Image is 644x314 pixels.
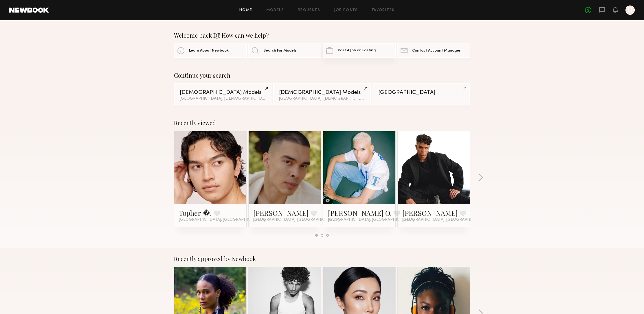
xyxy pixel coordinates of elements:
a: [PERSON_NAME] [402,208,458,218]
a: Requests [298,8,320,12]
span: [GEOGRAPHIC_DATA], [GEOGRAPHIC_DATA] [179,218,265,222]
a: Search For Models [248,43,321,58]
a: D [625,6,635,15]
div: [DEMOGRAPHIC_DATA] Models [279,90,365,95]
a: [DEMOGRAPHIC_DATA] Models[GEOGRAPHIC_DATA], [DEMOGRAPHIC_DATA] / [DEMOGRAPHIC_DATA] [273,83,371,105]
div: [GEOGRAPHIC_DATA] [378,90,464,95]
span: [GEOGRAPHIC_DATA], [GEOGRAPHIC_DATA] [328,218,414,222]
span: Post A Job or Casting [338,49,376,52]
a: Contact Account Manager [397,43,470,58]
span: Search For Models [263,49,297,53]
a: Post A Job or Casting [323,43,396,58]
div: [GEOGRAPHIC_DATA], [DEMOGRAPHIC_DATA] / [DEMOGRAPHIC_DATA] [180,97,266,101]
span: [GEOGRAPHIC_DATA], [GEOGRAPHIC_DATA] [402,218,489,222]
a: [GEOGRAPHIC_DATA] [373,83,470,105]
div: Recently viewed [174,119,470,126]
a: Models [266,8,284,12]
a: Favorites [372,8,395,12]
a: [DEMOGRAPHIC_DATA] Models[GEOGRAPHIC_DATA], [DEMOGRAPHIC_DATA] / [DEMOGRAPHIC_DATA] [174,83,271,105]
a: [PERSON_NAME] [253,208,309,218]
a: [PERSON_NAME] O. [328,208,392,218]
span: Learn About Newbook [189,49,229,53]
a: Home [239,8,252,12]
a: Learn About Newbook [174,43,247,58]
span: Contact Account Manager [412,49,460,53]
a: Job Posts [334,8,358,12]
div: [DEMOGRAPHIC_DATA] Models [180,90,266,95]
div: Continue your search [174,72,470,79]
div: Recently approved by Newbook [174,255,470,262]
span: [GEOGRAPHIC_DATA], [GEOGRAPHIC_DATA] [253,218,340,222]
div: Welcome back DJ! How can we help? [174,32,470,39]
div: [GEOGRAPHIC_DATA], [DEMOGRAPHIC_DATA] / [DEMOGRAPHIC_DATA] [279,97,365,101]
a: Topher �. [179,208,212,218]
